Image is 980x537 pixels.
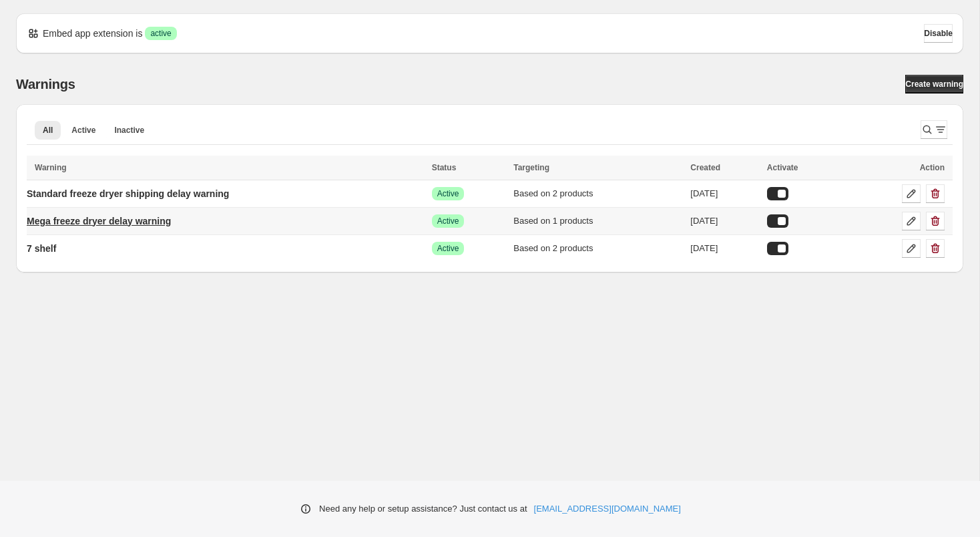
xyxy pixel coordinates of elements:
span: Active [437,188,459,199]
span: Created [690,163,720,172]
a: Mega freeze dryer delay warning [27,210,171,232]
p: 7 shelf [27,242,56,255]
div: [DATE] [690,187,758,200]
span: Active [71,125,95,136]
span: Warning [35,163,67,172]
a: Create warning [905,75,963,94]
span: Targeting [513,163,549,172]
span: All [43,125,53,136]
div: Based on 2 products [513,187,682,200]
div: [DATE] [690,242,758,255]
div: Based on 2 products [513,242,682,255]
span: Action [920,163,945,172]
p: Standard freeze dryer shipping delay warning [27,187,229,200]
div: Based on 1 products [513,214,682,228]
h2: Warnings [16,76,75,92]
span: Active [437,216,459,226]
span: Create warning [905,79,963,89]
a: Standard freeze dryer shipping delay warning [27,183,229,204]
button: Search and filter results [921,120,947,139]
button: Disable [924,24,953,43]
span: Activate [767,163,798,172]
span: Status [432,163,457,172]
div: [DATE] [690,214,758,228]
span: Active [437,243,459,254]
a: [EMAIL_ADDRESS][DOMAIN_NAME] [534,502,681,516]
span: Disable [924,28,953,39]
p: Embed app extension is [43,27,142,40]
p: Mega freeze dryer delay warning [27,214,171,228]
span: Inactive [114,125,144,136]
a: 7 shelf [27,238,56,259]
span: active [150,28,171,39]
